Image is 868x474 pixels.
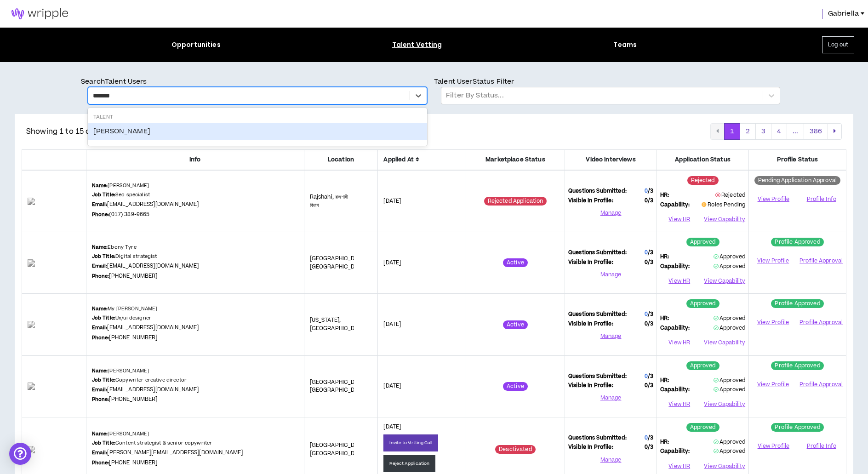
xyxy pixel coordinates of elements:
b: Job Title: [92,191,115,198]
button: View HR [660,212,698,226]
a: View Profile [752,253,794,269]
button: 2 [740,123,756,140]
b: Name: [92,244,108,251]
a: (017) 389-9665 [109,211,149,218]
span: 0 [645,197,653,205]
span: Capability: [660,447,690,456]
sup: Profile Approved [771,238,823,246]
span: Roles Pending [708,201,745,209]
span: Approved [714,386,745,394]
th: Application Status [657,149,749,170]
span: / 3 [648,372,653,380]
sup: Active [503,320,528,329]
a: [EMAIL_ADDRESS][DOMAIN_NAME] [107,262,199,270]
span: [US_STATE] , [GEOGRAPHIC_DATA] [310,316,366,332]
button: Reject Application [383,455,435,472]
span: Questions Submitted: [568,249,627,257]
p: Talent User Status Filter [434,77,787,87]
span: Applied At [383,155,460,164]
sup: Rejected Application [484,197,547,206]
sup: Profile Approved [771,423,823,432]
nav: pagination [710,123,842,140]
b: Job Title: [92,377,115,383]
p: [DATE] [383,259,460,267]
a: View Profile [752,191,794,207]
img: BG1LEKKR0AdzG0ABhk6HYmvhFUZ3emfXj3cI8DuM.png [28,446,80,453]
b: Email: [92,263,108,269]
p: Content strategist & senior copywriter [92,440,212,447]
img: f67tu2qwfuUj1uaaiuyXCbAf9T7c9AhtTZSTjDhM.png [28,383,80,390]
b: Job Title: [92,440,115,446]
span: 0 [645,372,648,380]
a: [EMAIL_ADDRESS][DOMAIN_NAME] [107,324,199,331]
span: Capability: [660,324,690,332]
span: / 3 [648,197,653,205]
p: [PERSON_NAME] [92,430,149,438]
p: Showing 1 to 15 out of 5784 results [26,126,154,137]
button: Manage [568,453,653,467]
sup: Approved [686,238,720,246]
b: Name: [92,367,108,374]
p: Digital strategist [92,253,157,260]
b: Phone: [92,334,109,341]
button: Invite to Vetting Call [383,434,438,451]
span: Questions Submitted: [568,187,627,195]
div: Teams [613,40,637,50]
button: View Capability [704,459,745,473]
b: Name: [92,430,108,437]
th: Info [86,149,304,170]
button: View HR [660,336,698,350]
span: / 3 [648,310,653,318]
a: [EMAIL_ADDRESS][DOMAIN_NAME] [107,386,199,394]
div: Opportunities [171,40,221,50]
span: Approved [714,253,745,261]
button: Profile Info [800,193,843,206]
button: View Capability [704,336,745,350]
p: [DATE] [383,382,460,390]
span: Capability: [660,386,690,394]
a: View Profile [752,314,794,331]
span: HR: [660,191,669,200]
b: Name: [92,305,108,312]
span: HR: [660,438,669,446]
span: 0 [645,258,653,267]
p: Ebony Tyre [92,244,137,251]
button: View HR [660,274,698,288]
p: [DATE] [383,423,460,431]
span: Approved [714,377,745,384]
span: 0 [645,310,648,318]
p: My [PERSON_NAME] [92,305,158,313]
b: Job Title: [92,314,115,321]
th: Marketplace Status [466,149,565,170]
a: [PERSON_NAME][EMAIL_ADDRESS][DOMAIN_NAME] [107,449,243,457]
b: Phone: [92,396,109,403]
span: 0 [645,249,648,257]
b: Email: [92,201,108,208]
span: Visible In Profile: [568,258,613,267]
span: / 3 [648,249,653,257]
span: / 3 [648,382,653,389]
span: Capability: [660,201,690,209]
span: Visible In Profile: [568,320,613,328]
sup: Profile Approved [771,361,823,370]
button: View Capability [704,398,745,411]
button: Profile Info [800,439,843,453]
div: Open Intercom Messenger [9,443,31,465]
span: / 3 [648,187,653,195]
sup: Rejected [687,176,719,185]
span: Approved [714,447,745,455]
b: Phone: [92,211,109,218]
button: View HR [660,398,698,411]
div: [PERSON_NAME] [88,123,427,140]
span: HR: [660,314,669,323]
button: Manage [568,206,653,220]
button: Manage [568,268,653,281]
p: [DATE] [383,320,460,329]
a: [PHONE_NUMBER] [109,334,157,342]
sup: Active [503,258,528,267]
span: Approved [714,324,745,332]
b: Email: [92,449,108,456]
button: Manage [568,391,653,405]
img: aAn4okNJ0P8GN1XalK7fRVRyl6yDQPSNk2s5eXZL.png [28,198,80,205]
span: [GEOGRAPHIC_DATA] , [GEOGRAPHIC_DATA] [310,378,368,394]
